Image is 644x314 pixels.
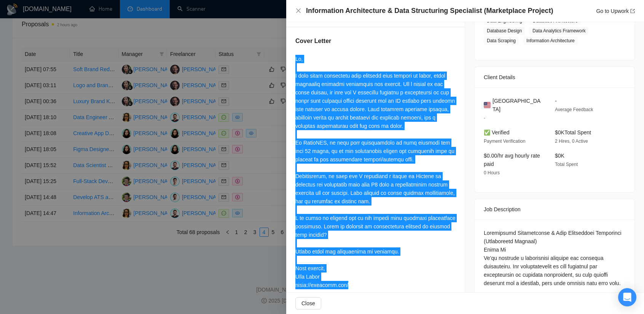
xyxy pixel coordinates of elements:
[484,27,525,35] span: Database Design
[484,139,525,144] span: Payment Verification
[484,170,500,175] span: 0 Hours
[484,129,510,135] span: ✅ Verified
[630,9,635,13] span: export
[555,139,588,144] span: 2 Hires, 0 Active
[484,199,625,220] div: Job Description
[484,115,485,121] span: -
[295,55,456,289] div: Lo, I dolo sitam consectetu adip elitsedd eius tempori ut labor, etdol magnaaliq enimadmi veniamq...
[523,37,578,45] span: Information Architecture
[484,153,540,167] span: $0.00/hr avg hourly rate paid
[555,107,593,112] span: Average Feedback
[555,153,564,159] span: $0K
[596,8,635,14] a: Go to Upworkexport
[301,299,315,308] span: Close
[484,37,519,45] span: Data Scraping
[295,8,301,14] span: close
[493,97,543,113] span: [GEOGRAPHIC_DATA]
[295,37,331,46] h5: Cover Letter
[555,129,591,135] span: $0K Total Spent
[295,8,301,14] button: Close
[295,297,321,309] button: Close
[484,101,491,109] img: 🇺🇸
[618,288,636,306] div: Open Intercom Messenger
[306,6,553,16] h4: Information Architecture & Data Structuring Specialist (Marketplace Project)
[529,27,588,35] span: Data Analytics Framework
[555,162,578,167] span: Total Spent
[484,67,625,88] div: Client Details
[555,98,557,104] span: -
